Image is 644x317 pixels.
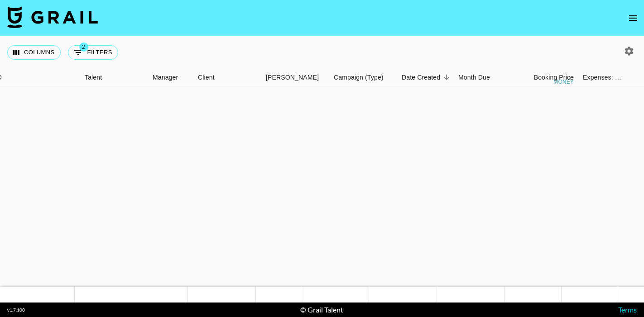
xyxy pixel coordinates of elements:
div: Campaign (Type) [334,69,384,86]
button: Sort [440,71,453,84]
div: [PERSON_NAME] [266,69,319,86]
div: money [553,79,574,85]
div: Expenses: Remove Commission? [583,69,622,86]
div: Client [198,69,215,86]
div: Manager [153,69,178,86]
span: 2 [79,43,88,52]
a: Terms [618,305,637,314]
div: Manager [148,69,193,86]
div: Date Created [402,69,440,86]
div: Talent [80,69,148,86]
div: Campaign (Type) [329,69,397,86]
div: Client [193,69,261,86]
button: Select columns [7,45,61,60]
div: Expenses: Remove Commission? [578,69,624,86]
div: Booking Price [534,69,574,86]
div: Date Created [397,69,454,86]
div: Booker [261,69,329,86]
button: open drawer [624,9,642,27]
button: Show filters [68,45,118,60]
div: Month Due [458,69,490,86]
img: Grail Talent [7,6,98,28]
div: © Grail Talent [300,305,343,314]
div: Talent [85,69,102,86]
div: v 1.7.100 [7,307,25,313]
div: Month Due [454,69,510,86]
